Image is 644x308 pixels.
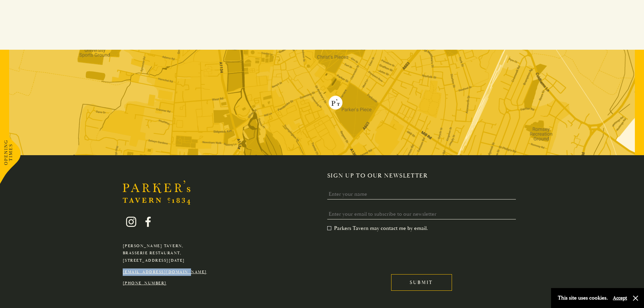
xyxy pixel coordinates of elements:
input: Submit [391,274,452,291]
button: Accept [613,295,627,301]
p: This site uses cookies. [558,293,608,303]
button: Close and accept [632,295,639,302]
iframe: reCAPTCHA [327,237,430,263]
input: Enter your email to subscribe to our newsletter [327,209,516,219]
a: [PHONE_NUMBER] [123,281,167,286]
p: [PERSON_NAME] Tavern, Brasserie Restaurant, [STREET_ADDRESS][DATE] [123,242,207,264]
input: Enter your name [327,189,516,199]
label: Parkers Tavern may contact me by email. [327,225,428,232]
img: map [9,50,635,155]
h2: Sign up to our newsletter [327,172,522,180]
a: [EMAIL_ADDRESS][DOMAIN_NAME] [123,269,207,275]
